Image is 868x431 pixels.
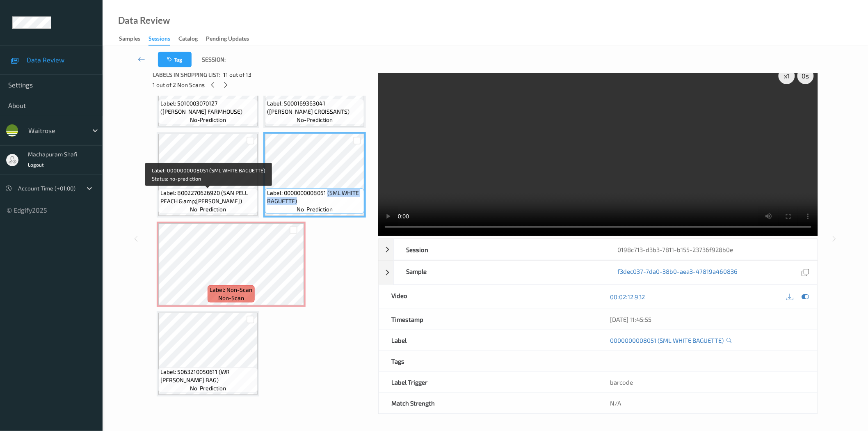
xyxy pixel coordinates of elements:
span: Label: 0000000008051 (SML WHITE BAGUETTE) [267,189,362,205]
div: Catalog [178,34,198,45]
div: Label Trigger [379,372,598,392]
span: non-scan [218,294,244,302]
div: 1 out of 2 Non Scans [153,80,372,90]
a: Sessions [148,33,178,46]
div: Label [379,330,598,351]
span: no-prediction [190,205,226,213]
span: no-prediction [297,205,333,213]
a: 00:02:12.932 [610,293,645,301]
div: Samplef3dec037-7da0-38b0-aea3-47819a460836 [379,261,818,285]
div: Timestamp [379,309,598,330]
a: Samples [119,33,148,45]
span: Label: 5010003070127 ([PERSON_NAME] FARMHOUSE) [160,99,256,116]
div: Session0198c713-d3b3-7811-b155-23736f928b0e [379,239,818,260]
div: Video [379,285,598,309]
div: Sample [394,261,605,284]
div: Match Strength [379,393,598,413]
span: Label: 5000169363041 ([PERSON_NAME] CROISSANTS) [267,99,362,116]
a: Catalog [178,33,206,45]
span: Label: 8002270626920 (SAN PELL PEACH &amp;[PERSON_NAME]) [160,189,256,205]
div: 0 s [797,68,814,84]
a: 0000000008051 (SML WHITE BAGUETTE) [610,336,724,344]
button: Tag [158,52,192,67]
div: Sessions [148,34,170,46]
span: Session: [202,55,226,64]
span: no-prediction [190,116,226,124]
div: [DATE] 11:45:55 [610,315,805,323]
span: no-prediction [190,384,226,392]
div: barcode [598,372,817,392]
div: Session [394,239,605,260]
div: N/A [598,393,817,413]
span: 11 out of 13 [223,71,251,79]
span: Labels in shopping list: [153,71,220,79]
div: x 1 [779,68,795,84]
div: Samples [119,34,140,45]
div: Tags [379,351,598,371]
div: Pending Updates [206,34,249,45]
span: Label: 5063210050611 (WR [PERSON_NAME] BAG) [160,368,256,384]
div: Data Review [118,16,170,25]
a: f3dec037-7da0-38b0-aea3-47819a460836 [618,267,738,278]
div: 0198c713-d3b3-7811-b155-23736f928b0e [605,239,817,260]
span: no-prediction [297,116,333,124]
span: Label: Non-Scan [210,286,253,294]
a: Pending Updates [206,33,257,45]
